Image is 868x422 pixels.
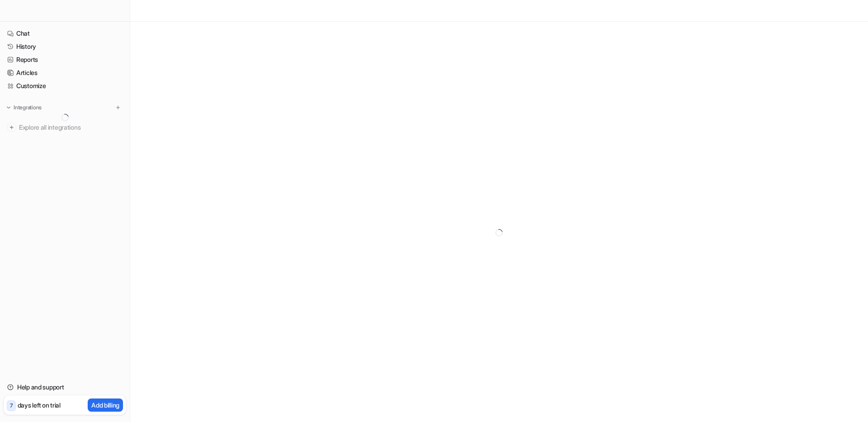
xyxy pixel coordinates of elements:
[7,123,16,132] img: explore all integrations
[10,402,13,410] p: 7
[4,66,126,79] a: Articles
[4,27,126,40] a: Chat
[14,104,42,111] p: Integrations
[4,80,126,92] a: Customize
[4,40,126,53] a: History
[88,399,123,412] button: Add billing
[5,104,12,111] img: expand menu
[115,104,121,111] img: menu_add.svg
[18,400,61,410] p: days left on trial
[4,53,126,66] a: Reports
[4,381,126,394] a: Help and support
[4,121,126,134] a: Explore all integrations
[91,400,119,410] p: Add billing
[19,120,123,135] span: Explore all integrations
[4,103,44,112] button: Integrations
